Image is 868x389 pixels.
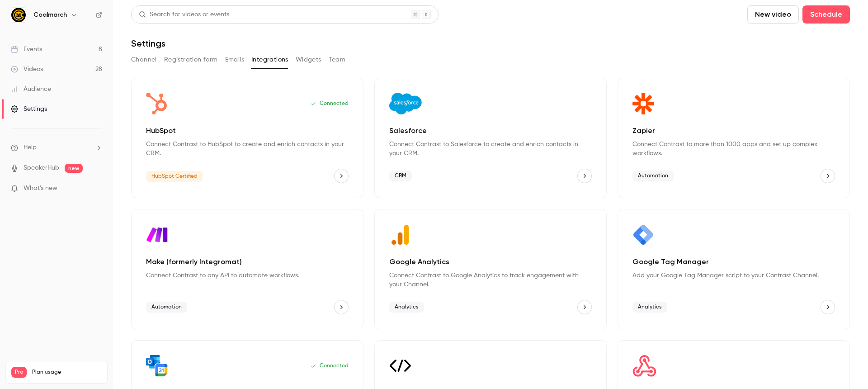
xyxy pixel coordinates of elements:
button: Salesforce [577,169,592,183]
span: What's new [24,184,57,193]
a: SpeakerHub [24,163,59,173]
span: Plan usage [32,369,102,376]
span: Analytics [389,302,424,313]
p: Connect Contrast to Google Analytics to track engagement with your Channel. [389,271,592,289]
p: HubSpot [146,125,349,136]
div: Make (formerly Integromat) [131,209,363,329]
button: Make (formerly Integromat) [334,300,349,314]
div: Search for videos or events [139,10,229,19]
li: help-dropdown-opener [11,143,102,152]
button: Integrations [251,52,288,67]
div: Audience [11,85,51,94]
p: Connect Contrast to any API to automate workflows. [146,271,349,280]
button: Schedule [802,5,850,24]
iframe: Noticeable Trigger [91,185,102,193]
button: Zapier [821,169,835,183]
p: Add your Google Tag Manager script to your Contrast Channel. [632,271,835,280]
p: Google Analytics [389,256,592,267]
button: Registration form [164,52,218,67]
button: New video [747,5,799,24]
div: Google Analytics [374,209,607,329]
span: Automation [146,302,187,313]
p: Google Tag Manager [632,256,835,267]
div: Salesforce [374,78,607,198]
span: Pro [11,367,27,378]
span: Analytics [632,302,667,313]
button: Google Analytics [577,300,592,314]
h6: Coalmarch [33,10,67,19]
p: Connect Contrast to Salesforce to create and enrich contacts in your CRM. [389,140,592,158]
button: Widgets [296,52,321,67]
div: HubSpot [131,78,363,198]
span: HubSpot Certified [146,171,203,182]
button: Team [329,52,346,67]
p: Make (formerly Integromat) [146,256,349,267]
p: Connect Contrast to HubSpot to create and enrich contacts in your CRM. [146,140,349,158]
button: HubSpot [334,169,349,183]
p: Zapier [632,125,835,136]
p: Connected [311,100,349,107]
div: Videos [11,65,43,74]
div: Settings [11,104,47,114]
h1: Settings [131,38,165,49]
button: Google Tag Manager [821,300,835,314]
span: Automation [632,171,674,181]
button: Emails [225,52,244,67]
div: Zapier [618,78,850,198]
p: Salesforce [389,125,592,136]
span: new [65,164,83,173]
p: Connect Contrast to more than 1000 apps and set up complex workflows. [632,140,835,158]
img: Coalmarch [11,8,26,22]
button: Channel [131,52,157,67]
div: Google Tag Manager [618,209,850,329]
span: CRM [389,171,412,181]
div: Events [11,45,42,54]
span: Help [24,143,37,152]
p: Connected [311,362,349,370]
